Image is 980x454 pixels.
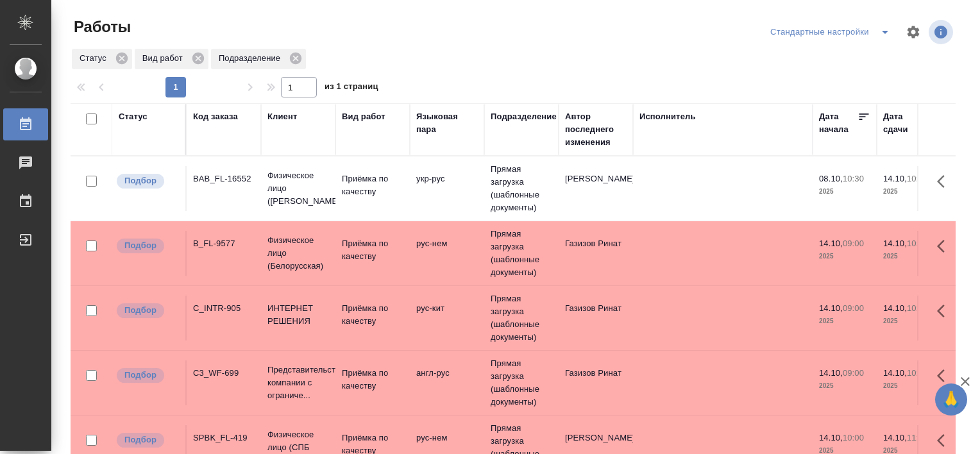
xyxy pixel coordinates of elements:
p: ИНТЕРНЕТ РЕШЕНИЯ [267,302,329,328]
div: SPBK_FL-419 [193,432,255,444]
p: Подбор [124,174,156,187]
div: Статус [119,110,148,123]
p: 2025 [883,380,934,392]
p: 10:00 [907,239,928,248]
button: Здесь прячутся важные кнопки [929,360,960,391]
div: Вид работ [342,110,385,123]
span: 🙏 [940,386,962,413]
td: рус-нем [410,231,484,276]
td: рус-кит [410,296,484,340]
p: 2025 [819,380,870,392]
div: C3_WF-699 [193,367,255,380]
p: 2025 [819,315,870,328]
p: Приёмка по качеству [342,172,403,198]
p: 14.10, [883,368,907,378]
p: 14.10, [883,303,907,313]
td: Прямая загрузка (шаблонные документы) [484,351,559,415]
div: Можно подбирать исполнителей [115,302,179,319]
div: B_FL-9577 [193,237,255,250]
div: BAB_FL-16552 [193,172,255,185]
p: 09:00 [843,239,864,248]
div: Код заказа [193,110,238,123]
p: Подбор [124,239,156,252]
button: Здесь прячутся важные кнопки [929,231,960,262]
div: Можно подбирать исполнителей [115,367,179,384]
p: 09:00 [843,368,864,378]
p: Статус [80,52,111,65]
td: англ-рус [410,360,484,405]
p: Вид работ [142,52,187,65]
td: укр-рус [410,166,484,211]
p: 14.10, [819,303,843,313]
div: Можно подбирать исполнителей [115,237,179,255]
p: Подразделение [219,52,285,65]
span: Настроить таблицу [898,17,929,47]
p: 14.10, [883,174,907,183]
div: Можно подбирать исполнителей [115,172,179,190]
p: 2025 [883,185,934,198]
p: 10:30 [843,174,864,183]
p: Подбор [124,369,156,382]
p: 2025 [883,250,934,263]
p: 10:00 [843,433,864,442]
p: 10:00 [907,368,928,378]
p: 2025 [819,250,870,263]
p: 09:00 [843,303,864,313]
p: Представительство компании с ограниче... [267,364,329,402]
p: 10:00 [907,303,928,313]
td: Прямая загрузка (шаблонные документы) [484,286,559,350]
div: Вид работ [135,49,208,69]
p: 14.10, [819,239,843,248]
div: C_INTR-905 [193,302,255,315]
td: [PERSON_NAME] [559,166,633,211]
p: 2025 [883,315,934,328]
div: Можно подбирать исполнителей [115,432,179,449]
p: Приёмка по качеству [342,367,403,392]
div: Статус [72,49,132,69]
p: 10:00 [907,174,928,183]
p: Физическое лицо (Белорусская) [267,234,329,273]
span: Работы [71,17,131,37]
p: Приёмка по качеству [342,237,403,263]
div: Дата сдачи [883,110,922,136]
td: Газизов Ринат [559,231,633,276]
p: 14.10, [883,433,907,442]
button: 🙏 [935,383,967,416]
div: split button [767,22,898,42]
td: Газизов Ринат [559,360,633,405]
div: Исполнитель [639,110,696,123]
span: Посмотреть информацию [929,20,956,44]
div: Подразделение [491,110,557,123]
p: Приёмка по качеству [342,302,403,328]
p: Подбор [124,433,156,446]
p: 14.10, [819,368,843,378]
p: 11:00 [907,433,928,442]
td: Газизов Ринат [559,296,633,340]
p: 08.10, [819,174,843,183]
p: Подбор [124,304,156,317]
p: 14.10, [819,433,843,442]
div: Дата начала [819,110,857,136]
td: Прямая загрузка (шаблонные документы) [484,221,559,285]
p: Физическое лицо ([PERSON_NAME]) [267,169,329,208]
p: 2025 [819,185,870,198]
td: Прямая загрузка (шаблонные документы) [484,156,559,221]
span: из 1 страниц [325,79,378,97]
div: Языковая пара [416,110,478,136]
p: 14.10, [883,239,907,248]
div: Подразделение [211,49,306,69]
div: Автор последнего изменения [565,110,627,149]
div: Клиент [267,110,297,123]
button: Здесь прячутся важные кнопки [929,296,960,326]
button: Здесь прячутся важные кнопки [929,166,960,197]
